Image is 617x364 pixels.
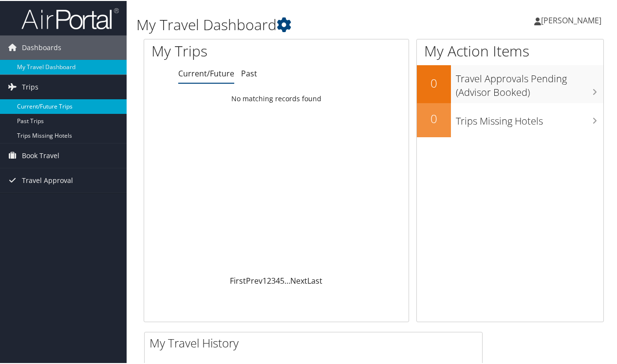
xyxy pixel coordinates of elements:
[178,67,234,78] a: Current/Future
[22,35,61,59] span: Dashboards
[22,143,59,167] span: Book Travel
[417,74,451,91] h2: 0
[534,5,611,34] a: [PERSON_NAME]
[417,102,603,136] a: 0Trips Missing Hotels
[417,109,451,126] h2: 0
[22,74,38,98] span: Trips
[417,64,603,102] a: 0Travel Approvals Pending (Advisor Booked)
[290,274,307,285] a: Next
[151,40,291,60] h1: My Trips
[307,274,322,285] a: Last
[246,274,262,285] a: Prev
[280,274,284,285] a: 5
[456,66,603,98] h3: Travel Approvals Pending (Advisor Booked)
[144,89,409,107] td: No matching records found
[276,274,280,285] a: 4
[284,274,290,285] span: …
[262,274,267,285] a: 1
[541,14,601,25] span: [PERSON_NAME]
[136,14,453,34] h1: My Travel Dashboard
[267,274,271,285] a: 2
[22,167,73,192] span: Travel Approval
[456,109,603,127] h3: Trips Missing Hotels
[230,274,246,285] a: First
[150,334,482,350] h2: My Travel History
[417,40,603,60] h1: My Action Items
[21,6,119,29] img: airportal-logo.png
[271,274,276,285] a: 3
[241,67,257,78] a: Past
